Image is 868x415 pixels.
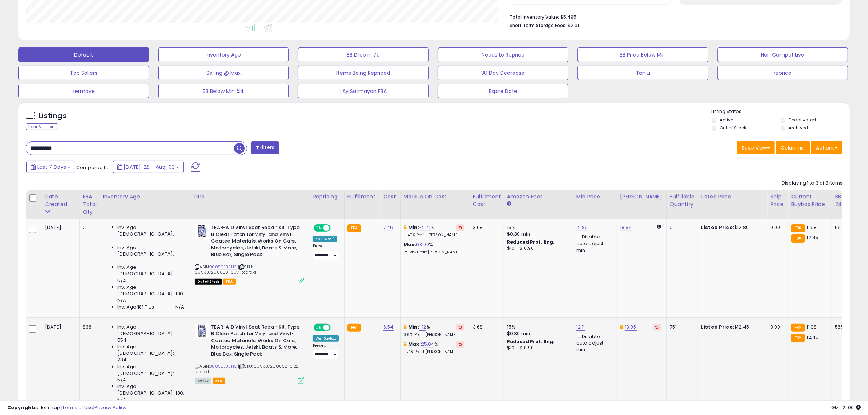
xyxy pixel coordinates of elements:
[117,383,184,396] span: Inv. Age [DEMOGRAPHIC_DATA]-180:
[507,239,555,245] b: Reduced Prof. Rng.
[117,224,184,237] span: Inv. Age [DEMOGRAPHIC_DATA]:
[313,335,339,342] div: Win BuyBox
[383,323,394,331] a: 6.54
[37,163,66,171] span: Last 7 Days
[404,193,467,201] div: Markup on Cost
[438,84,569,98] button: Expire Date
[620,224,632,231] a: 18.64
[770,193,785,208] div: Ship Price
[720,117,733,123] label: Active
[117,237,119,244] span: 1
[117,284,184,297] span: Inv. Age [DEMOGRAPHIC_DATA]-180:
[459,325,462,329] i: Revert to store-level Min Markup
[507,338,555,345] b: Reduced Prof. Rng.
[416,241,429,248] a: 63.00
[313,193,341,201] div: Repricing
[117,337,126,344] span: 554
[576,193,614,201] div: Min Price
[770,324,782,330] div: 0.00
[408,224,419,231] b: Min:
[26,161,75,173] button: Last 7 Days
[195,224,304,284] div: ASIN:
[737,141,775,154] button: Save View
[193,193,307,201] div: Title
[117,257,119,264] span: 1
[701,224,734,231] b: Listed Price:
[807,334,819,341] span: 12.45
[620,193,663,201] div: [PERSON_NAME]
[117,244,184,257] span: Inv. Age [DEMOGRAPHIC_DATA]:
[7,404,34,411] strong: Copyright
[720,125,746,131] label: Out of Stock
[404,250,464,255] p: 25.21% Profit [PERSON_NAME]
[791,224,805,232] small: FBA
[807,323,817,330] span: 11.98
[576,233,611,254] div: Disable auto adjust min
[473,324,498,330] div: 3.68
[298,47,429,62] button: BB Drop in 7d
[776,141,810,154] button: Columns
[195,324,209,338] img: 513yXt3I8JL._SL40_.jpg
[18,66,149,80] button: Top Sellers
[568,22,579,29] span: $2.01
[811,141,842,154] button: Actions
[45,193,77,208] div: Date Created
[211,324,300,360] b: TEAR-AID Vinyl Seat Repair Kit, Type B Clear Patch for Vinyl and Vinyl-Coated Materials, Works On...
[195,279,222,285] span: All listings that are currently out of stock and unavailable for purchase on Amazon
[459,342,462,346] i: Revert to store-level Max Markup
[314,324,323,330] span: ON
[473,193,501,208] div: Fulfillment Cost
[712,108,850,115] p: Listing States:
[510,22,567,28] b: Short Term Storage Fees:
[83,193,97,216] div: FBA Total Qty
[670,324,692,330] div: 751
[76,164,110,171] span: Compared to:
[473,224,498,231] div: 3.68
[507,193,570,201] div: Amazon Fees
[507,231,568,237] div: $0.30 min
[835,193,861,208] div: BB Share 24h.
[330,225,341,231] span: OFF
[438,66,569,80] button: 30 Day Decrease
[507,345,568,351] div: $10 - $10.90
[223,279,236,285] span: FBA
[330,324,341,330] span: OFF
[408,341,421,348] b: Max:
[789,125,808,131] label: Archived
[701,193,764,201] div: Listed Price
[507,330,568,337] div: $0.30 min
[347,193,377,201] div: Fulfillment
[251,141,279,154] button: Filters
[507,324,568,330] div: 15%
[404,332,464,337] p: 0.61% Profit [PERSON_NAME]
[117,344,184,357] span: Inv. Age [DEMOGRAPHIC_DATA]:
[298,66,429,80] button: Items Being Repriced
[507,245,568,252] div: $10 - $10.90
[625,323,637,331] a: 13.95
[117,324,184,337] span: Inv. Age [DEMOGRAPHIC_DATA]:
[781,144,803,151] span: Columns
[791,324,805,332] small: FBA
[18,84,149,98] button: sermaye
[117,278,126,284] span: N/A
[404,224,464,238] div: %
[419,224,431,231] a: -2.41
[195,378,211,384] span: All listings currently available for purchase on Amazon
[438,47,569,62] button: Needs to Reprice
[701,224,762,231] div: $12.89
[789,117,816,123] label: Deactivated
[83,224,94,231] div: 2
[298,84,429,98] button: 1 Ay Satmayan FBA
[117,364,184,377] span: Inv. Age [DEMOGRAPHIC_DATA]:
[701,324,762,330] div: $12.45
[117,264,184,277] span: Inv. Age [DEMOGRAPHIC_DATA]:
[507,201,511,207] small: Amazon Fees.
[213,378,225,384] span: FBA
[791,334,805,342] small: FBA
[83,324,94,330] div: 838
[404,325,406,329] i: This overrides the store level min markup for this listing
[313,236,337,242] div: Follow BB *
[791,193,829,208] div: Current Buybox Price
[400,190,470,219] th: The percentage added to the cost of goods (COGS) that forms the calculator for Min & Max prices.
[117,377,126,383] span: N/A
